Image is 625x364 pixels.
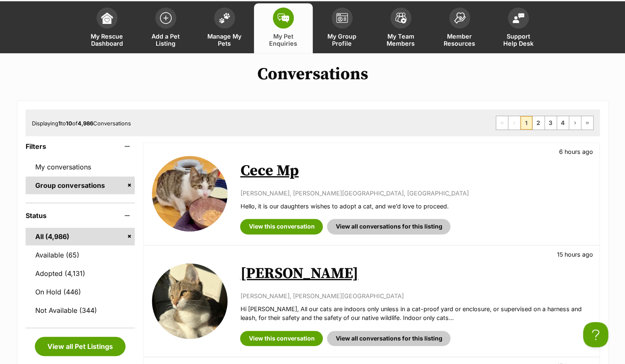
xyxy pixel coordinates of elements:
span: My Pet Enquiries [264,33,302,47]
a: Adopted (4,131) [26,265,135,282]
span: Page 1 [520,116,532,130]
p: 6 hours ago [559,147,593,156]
a: Group conversations [26,177,135,194]
a: View this conversation [240,331,323,346]
a: View all conversations for this listing [327,219,450,234]
header: Filters [26,143,135,150]
img: group-profile-icon-3fa3cf56718a62981997c0bc7e787c4b2cf8bcc04b72c1350f741eb67cf2f40e.svg [336,13,348,23]
p: 15 hours ago [557,250,593,259]
a: Page 3 [545,116,557,130]
strong: 10 [66,120,72,127]
a: My Team Members [371,3,430,53]
span: My Rescue Dashboard [88,33,126,47]
p: [PERSON_NAME], [PERSON_NAME][GEOGRAPHIC_DATA], [GEOGRAPHIC_DATA] [240,189,591,198]
nav: Pagination [496,116,594,130]
span: Previous page [508,116,520,130]
img: add-pet-listing-icon-0afa8454b4691262ce3f59096e99ab1cd57d4a30225e0717b998d2c9b9846f56.svg [160,12,172,24]
a: View all Pet Listings [35,337,126,356]
img: manage-my-pets-icon-02211641906a0b7f246fdf0571729dbe1e7629f14944591b6c1af311fb30b64b.svg [219,13,230,23]
img: member-resources-icon-8e73f808a243e03378d46382f2149f9095a855e16c252ad45f914b54edf8863c.svg [454,12,465,23]
span: Manage My Pets [206,33,243,47]
strong: 1 [58,120,61,127]
a: Available (65) [26,246,135,264]
img: Cece Mp [152,156,228,231]
span: Support Help Desk [499,33,537,47]
img: Dottie Golden [152,263,228,339]
p: [PERSON_NAME], [PERSON_NAME][GEOGRAPHIC_DATA] [240,291,591,300]
a: Cece Mp [240,161,298,180]
span: Displaying to of Conversations [32,120,131,127]
a: [PERSON_NAME] [240,264,358,283]
span: My Group Profile [323,33,361,47]
a: Page 2 [533,116,544,130]
iframe: Help Scout Beacon - Open [583,322,608,347]
img: team-members-icon-5396bd8760b3fe7c0b43da4ab00e1e3bb1a5d9ba89233759b79545d2d3fc5d0d.svg [395,13,407,23]
a: Manage My Pets [195,3,254,53]
a: Not Available (344) [26,302,135,319]
span: Add a Pet Listing [147,33,185,47]
span: My Team Members [382,33,420,47]
img: help-desk-icon-fdf02630f3aa405de69fd3d07c3f3aa587a6932b1a1747fa1d2bba05be0121f9.svg [513,13,524,23]
p: Hi [PERSON_NAME], All our cats are indoors only unless in a cat-proof yard or enclosure, or super... [240,304,591,322]
a: All (4,986) [26,228,135,245]
a: Next page [569,116,581,130]
a: My Group Profile [313,3,371,53]
a: On Hold (446) [26,283,135,301]
strong: 4,986 [78,120,93,127]
img: pet-enquiries-icon-7e3ad2cf08bfb03b45e93fb7055b45f3efa6380592205ae92323e6603595dc1f.svg [277,13,289,23]
a: Last page [581,116,593,130]
p: Hello, it is our daughters wishes to adopt a cat, and we’d love to proceed. [240,202,591,211]
img: dashboard-icon-eb2f2d2d3e046f16d808141f083e7271f6b2e854fb5c12c21221c1fb7104beca.svg [101,12,113,24]
a: Page 4 [557,116,569,130]
a: View this conversation [240,219,323,234]
a: My Rescue Dashboard [78,3,136,53]
a: My conversations [26,158,135,176]
a: Member Resources [430,3,489,53]
span: First page [496,116,508,130]
a: Support Help Desk [489,3,548,53]
span: Member Resources [441,33,479,47]
a: Add a Pet Listing [136,3,195,53]
a: View all conversations for this listing [327,331,450,346]
a: My Pet Enquiries [254,3,313,53]
header: Status [26,212,135,219]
